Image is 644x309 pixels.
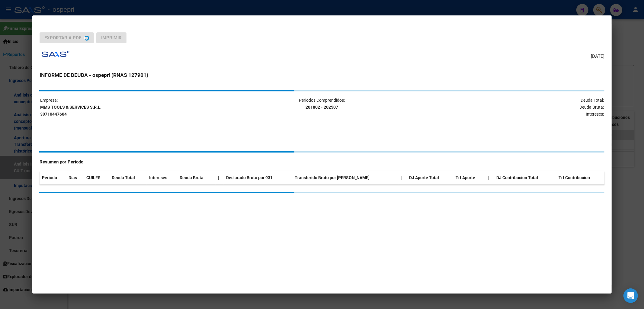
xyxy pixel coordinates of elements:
h3: INFORME DE DEUDA - ospepri (RNAS 127901) [40,71,605,79]
button: Exportar a PDF [40,32,94,43]
span: [DATE] [591,53,604,60]
th: | [486,171,494,184]
th: DJ Contribucion Total [494,171,556,184]
th: Trf Contribucion [556,171,604,184]
th: Intereses [147,171,178,184]
th: | [399,171,407,184]
div: Open Intercom Messenger [623,288,638,303]
span: Exportar a PDF [44,35,81,41]
th: Periodo [40,171,66,184]
strong: MMS TOOLS & SERVICES S.R.L. 30710447604 [40,105,101,117]
span: Imprimir [101,35,122,41]
p: Periodos Comprendidos: [228,97,416,111]
p: Deuda Total: Deuda Bruta: Intereses: [416,97,604,117]
strong: 201802 - 202507 [306,105,338,110]
th: | [216,171,224,184]
h4: Resumen por Período [40,159,605,166]
p: Empresa: [40,97,228,117]
button: Imprimir [96,32,127,43]
th: CUILES [84,171,109,184]
th: Trf Aporte [453,171,486,184]
th: Transferido Bruto por [PERSON_NAME] [292,171,399,184]
th: Deuda Bruta [178,171,216,184]
th: Declarado Bruto por 931 [224,171,292,184]
th: Dias [66,171,84,184]
th: Deuda Total [109,171,147,184]
th: DJ Aporte Total [407,171,453,184]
